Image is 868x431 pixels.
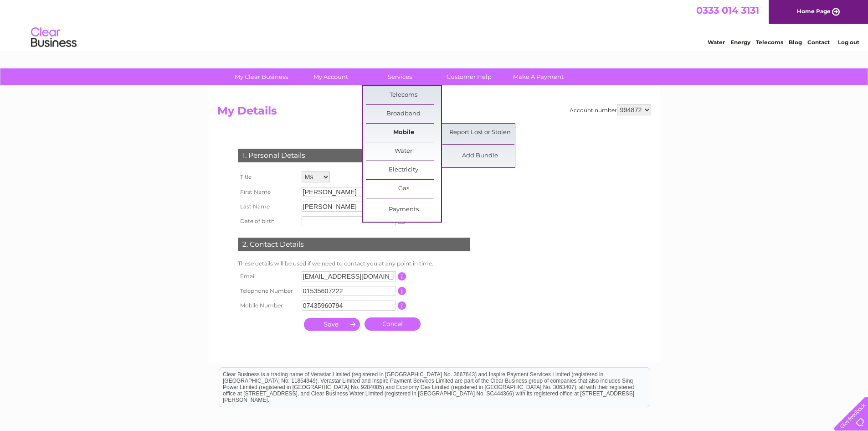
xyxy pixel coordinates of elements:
[366,86,441,104] a: Telecoms
[398,272,406,280] input: Information
[238,149,470,162] div: 1. Personal Details
[398,287,406,295] input: Information
[293,68,368,85] a: My Account
[366,180,441,198] a: Gas
[366,161,441,179] a: Electricity
[236,199,299,214] th: Last Name
[366,124,441,142] a: Mobile
[362,68,437,85] a: Services
[31,24,77,52] img: logo.png
[807,39,830,46] a: Contact
[570,104,651,115] div: Account number
[708,39,725,46] a: Water
[838,39,859,46] a: Log out
[224,68,299,85] a: My Clear Business
[304,318,360,331] input: Submit
[442,124,518,142] a: Report Lost or Stolen
[442,147,518,165] a: Add Bundle
[236,214,299,228] th: Date of birth
[696,5,759,16] a: 0333 014 3131
[238,238,470,251] div: 2. Contact Details
[236,284,299,298] th: Telephone Number
[789,39,802,46] a: Blog
[398,301,406,310] input: Information
[236,185,299,199] th: First Name
[366,142,441,161] a: Water
[236,298,299,313] th: Mobile Number
[756,39,783,46] a: Telecoms
[431,68,507,85] a: Customer Help
[730,39,750,46] a: Energy
[365,317,421,331] a: Cancel
[236,258,473,269] td: These details will be used if we need to contact you at any point in time.
[236,269,299,284] th: Email
[366,105,441,123] a: Broadband
[217,104,651,122] h2: My Details
[501,68,576,85] a: Make A Payment
[366,201,441,219] a: Payments
[219,5,650,44] div: Clear Business is a trading name of Verastar Limited (registered in [GEOGRAPHIC_DATA] No. 3667643...
[236,169,299,185] th: Title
